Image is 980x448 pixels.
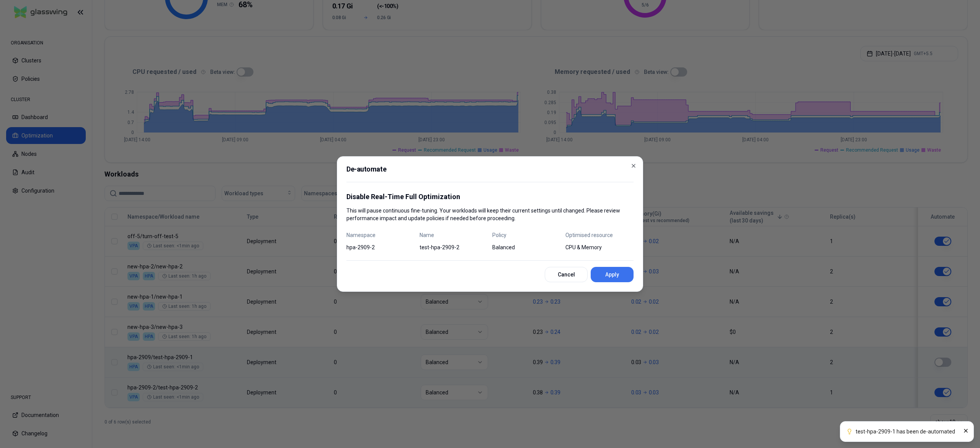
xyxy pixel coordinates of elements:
p: Disable Real-Time Full Optimization [346,191,634,202]
button: Apply [591,267,634,282]
span: CPU & Memory [565,244,634,251]
button: Cancel [545,267,588,282]
h2: De-automate [346,166,634,182]
div: This will pause continuous fine-tuning. Your workloads will keep their current settings until cha... [346,191,634,222]
span: Policy [492,231,561,239]
span: hpa-2909-2 [346,244,415,251]
span: Optimised resource [565,231,634,239]
span: Balanced [492,244,561,251]
span: Namespace [346,231,415,239]
span: Name [420,231,488,239]
span: test-hpa-2909-2 [420,244,488,251]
